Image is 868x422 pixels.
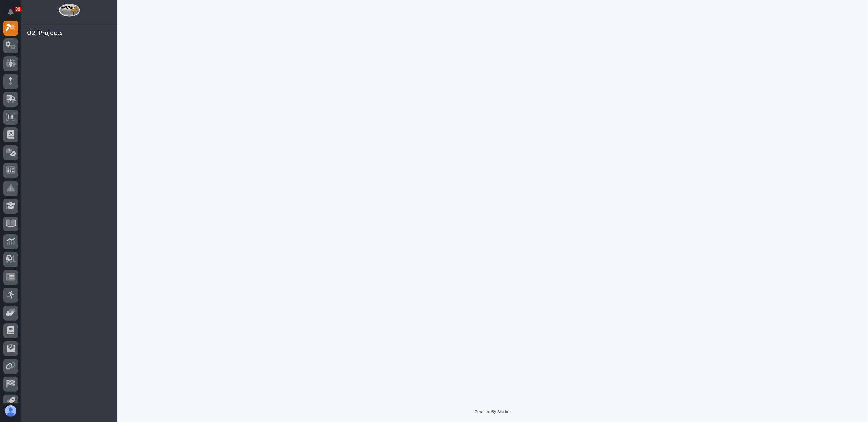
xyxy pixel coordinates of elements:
div: 02. Projects [27,30,63,37]
button: Notifications [3,4,18,19]
a: Powered By Stacker [475,410,511,414]
img: Workspace Logo [59,4,80,17]
button: users-avatar [3,403,18,418]
div: Notifications81 [9,9,18,20]
p: 81 [16,7,20,12]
